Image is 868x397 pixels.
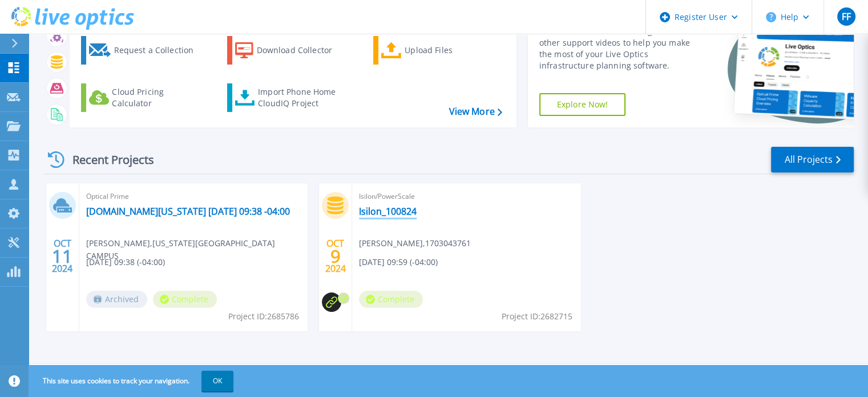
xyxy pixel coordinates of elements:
[114,39,205,62] div: Request a Collection
[86,291,147,308] span: Archived
[112,86,203,109] div: Cloud Pricing Calculator
[258,86,347,109] div: Import Phone Home CloudIQ Project
[330,251,341,261] span: 9
[86,256,165,268] span: [DATE] 09:38 (-04:00)
[539,26,703,71] div: Find tutorials, instructional guides and other support videos to help you make the most of your L...
[373,36,500,65] a: Upload Files
[325,235,346,277] div: OCT 2024
[449,106,502,117] a: View More
[81,83,208,112] a: Cloud Pricing Calculator
[81,36,208,65] a: Request a Collection
[257,39,348,62] div: Download Collector
[359,190,574,203] span: Isilon/PowerScale
[31,371,233,391] span: This site uses cookies to track your navigation.
[228,310,299,323] span: Project ID: 2685786
[405,39,496,62] div: Upload Files
[771,147,854,173] a: All Projects
[502,310,572,323] span: Project ID: 2682715
[153,291,217,308] span: Complete
[86,206,290,217] a: [DOMAIN_NAME][US_STATE] [DATE] 09:38 -04:00
[841,12,850,21] span: FF
[86,237,308,262] span: [PERSON_NAME] , [US_STATE][GEOGRAPHIC_DATA] CAMPUS
[359,237,471,250] span: [PERSON_NAME] , 1703043761
[44,146,169,174] div: Recent Projects
[86,190,301,203] span: Optical Prime
[201,371,233,391] button: OK
[51,235,73,277] div: OCT 2024
[359,206,417,217] a: Isilon_100824
[52,251,72,261] span: 11
[539,93,626,116] a: Explore Now!
[227,36,354,65] a: Download Collector
[359,291,423,308] span: Complete
[359,256,438,268] span: [DATE] 09:59 (-04:00)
